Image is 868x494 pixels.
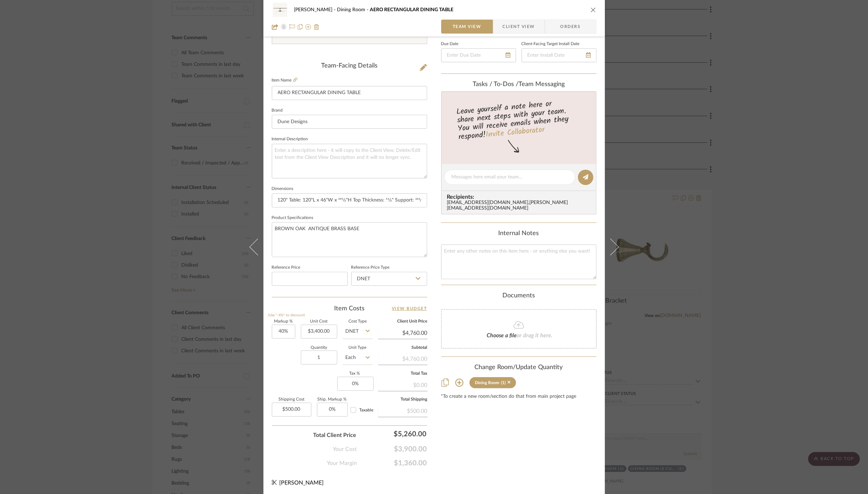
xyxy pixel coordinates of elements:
input: Enter Install Date [522,48,597,62]
div: *To create a new room/section do that from main project page [441,394,597,400]
div: Change Room/Update Quantity [441,364,597,372]
label: Total Shipping [378,398,428,401]
span: Team View [453,20,481,34]
button: close [590,7,597,13]
div: Item Costs [272,304,427,313]
span: Recipients: [447,194,593,200]
span: [PERSON_NAME] [294,7,337,12]
a: View Budget [392,304,427,313]
a: Invite Collaborator [485,124,545,141]
label: Unit Type [343,346,373,350]
span: Dining Room [337,7,370,12]
span: Tasks / To-Dos / [473,81,518,87]
div: $5,260.00 [360,427,430,441]
div: $0.00 [378,378,428,391]
label: Client Unit Price [378,320,428,323]
input: Enter Item Name [272,86,427,100]
div: $500.00 [378,404,428,417]
label: Quantity [301,346,337,350]
span: Client View [503,20,535,34]
label: Shipping Cost [272,398,311,401]
div: Dining Room [475,380,500,385]
span: $3,900.00 [357,445,427,453]
label: Total Tax [378,372,428,375]
label: Subtotal [378,346,428,350]
span: or drag it here. [517,333,553,338]
div: Leave yourself a note here or share next steps with your team. You will receive emails when they ... [440,96,597,143]
span: Your Cost [333,445,357,453]
span: AERO RECTANGULAR DINING TABLE [370,7,454,12]
input: Enter the dimensions of this item [272,193,427,207]
label: Unit Cost [301,320,337,323]
div: Internal Notes [441,230,597,238]
label: Dimensions [272,187,294,191]
div: (1) [501,380,506,385]
label: Tax % [337,372,373,375]
label: Reference Price Type [351,266,390,269]
input: Enter Due Date [441,48,516,62]
label: Reference Price [272,266,301,269]
label: Item Name [272,77,297,83]
div: team Messaging [441,81,597,89]
span: Your Margin [327,459,357,467]
label: Product Specifications [272,216,313,220]
label: Due Date [441,42,459,46]
div: [EMAIL_ADDRESS][DOMAIN_NAME] , [PERSON_NAME][EMAIL_ADDRESS][DOMAIN_NAME] [447,200,593,211]
span: Total Client Price [313,431,357,439]
div: Team-Facing Details [272,62,427,70]
div: $4,760.00 [378,352,428,365]
label: Brand [272,109,283,112]
span: [PERSON_NAME] [280,480,324,486]
label: Markup % [272,320,295,323]
label: Cost Type [343,320,373,323]
label: Internal Description [272,137,308,141]
label: Ship. Markup % [317,398,348,401]
span: Taxable [360,408,374,412]
span: Choose a file [487,333,517,338]
div: Documents [441,292,597,300]
img: Remove from project [314,24,319,30]
input: Enter Brand [272,115,427,129]
img: d5ee5b39-0814-4ecf-9fb9-297137acea60_48x40.jpg [272,3,289,17]
span: $1,360.00 [357,459,427,467]
span: Orders [553,20,588,34]
label: Client-Facing Target Install Date [522,42,580,46]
